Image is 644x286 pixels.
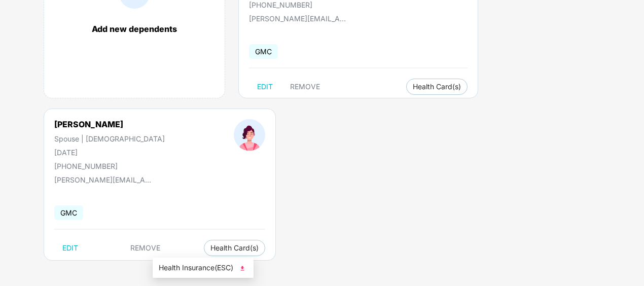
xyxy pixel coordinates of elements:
button: Health Card(s) [406,79,468,95]
button: REMOVE [122,240,168,256]
span: EDIT [257,83,273,91]
button: EDIT [54,240,86,256]
span: REMOVE [290,83,320,91]
div: [PERSON_NAME] [54,119,165,129]
div: [PHONE_NUMBER] [249,1,367,9]
span: Health Card(s) [413,84,461,89]
div: [DATE] [54,148,165,157]
button: REMOVE [282,79,328,95]
div: [PERSON_NAME][EMAIL_ADDRESS][DOMAIN_NAME] [54,175,156,184]
img: profileImage [234,119,265,151]
span: GMC [54,205,83,220]
span: Health Card(s) [210,245,259,251]
button: EDIT [249,79,281,95]
div: [PHONE_NUMBER] [54,162,165,170]
img: svg+xml;base64,PHN2ZyB4bWxucz0iaHR0cDovL3d3dy53My5vcmcvMjAwMC9zdmciIHhtbG5zOnhsaW5rPSJodHRwOi8vd3... [237,263,247,273]
div: Spouse | [DEMOGRAPHIC_DATA] [54,134,165,143]
div: [PERSON_NAME][EMAIL_ADDRESS][DOMAIN_NAME] [249,14,350,23]
span: GMC [249,44,278,59]
span: REMOVE [130,244,160,252]
div: Add new dependents [54,24,214,34]
button: Health Card(s) [204,240,265,256]
span: Health Insurance(ESC) [159,262,247,273]
span: EDIT [62,244,78,252]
